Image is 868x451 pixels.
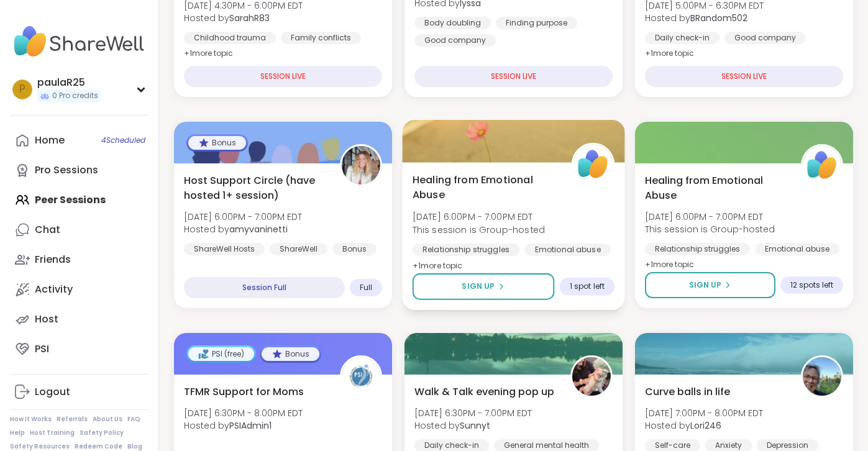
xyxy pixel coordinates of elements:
[35,163,98,177] div: Pro Sessions
[10,377,148,407] a: Logout
[75,442,122,451] a: Redeem Code
[281,32,361,44] div: Family conflicts
[803,146,841,184] img: ShareWell
[10,429,25,437] a: Help
[414,419,532,432] span: Hosted by
[413,172,558,203] span: Healing from Emotional Abuse
[413,223,545,235] span: This session is Group-hosted
[10,415,52,424] a: How It Works
[496,17,577,29] div: Finding purpose
[188,136,246,150] div: Bonus
[184,277,345,298] div: Session Full
[57,415,88,424] a: Referrals
[414,34,496,47] div: Good company
[10,20,148,63] img: ShareWell Nav Logo
[270,243,327,255] div: ShareWell
[462,281,495,292] span: Sign Up
[414,66,613,87] div: SESSION LIVE
[184,211,302,223] span: [DATE] 6:00PM - 7:00PM EDT
[10,334,148,364] a: PSI
[724,32,806,44] div: Good company
[35,253,71,266] div: Friends
[360,283,372,293] span: Full
[35,312,58,326] div: Host
[10,125,148,155] a: Home4Scheduled
[414,385,554,399] span: Walk & Talk evening pop up
[645,66,843,87] div: SESSION LIVE
[35,385,70,399] div: Logout
[460,419,490,432] b: Sunnyt
[414,17,491,29] div: Body doubling
[803,357,841,396] img: Lori246
[184,407,303,419] span: [DATE] 6:30PM - 8:00PM EDT
[790,280,833,290] span: 12 spots left
[645,173,787,203] span: Healing from Emotional Abuse
[645,419,763,432] span: Hosted by
[229,419,272,432] b: PSIAdmin1
[35,283,73,296] div: Activity
[80,429,124,437] a: Safety Policy
[524,244,611,256] div: Emotional abuse
[645,407,763,419] span: [DATE] 7:00PM - 8:00PM EDT
[342,146,380,184] img: amyvaninetti
[101,135,145,145] span: 4 Scheduled
[10,442,70,451] a: Safety Resources
[19,81,25,98] span: p
[414,407,532,419] span: [DATE] 6:30PM - 7:00PM EDT
[37,76,101,89] div: paulaR25
[184,12,303,24] span: Hosted by
[342,357,380,396] img: PSIAdmin1
[262,347,319,361] div: Bonus
[184,66,382,87] div: SESSION LIVE
[10,245,148,275] a: Friends
[645,211,775,223] span: [DATE] 6:00PM - 7:00PM EDT
[690,12,747,24] b: BRandom502
[645,223,775,235] span: This session is Group-hosted
[755,243,839,255] div: Emotional abuse
[645,32,720,44] div: Daily check-in
[645,385,730,399] span: Curve balls in life
[645,243,750,255] div: Relationship struggles
[52,91,98,101] span: 0 Pro credits
[184,385,304,399] span: TFMR Support for Moms
[689,280,721,291] span: Sign Up
[35,223,60,237] div: Chat
[332,243,377,255] div: Bonus
[570,281,605,291] span: 1 spot left
[413,273,554,300] button: Sign Up
[35,134,65,147] div: Home
[184,419,303,432] span: Hosted by
[645,272,775,298] button: Sign Up
[573,145,613,184] img: ShareWell
[690,419,721,432] b: Lori246
[93,415,122,424] a: About Us
[10,304,148,334] a: Host
[188,347,254,361] div: PSI (free)
[127,415,140,424] a: FAQ
[127,442,142,451] a: Blog
[10,275,148,304] a: Activity
[229,223,288,235] b: amyvaninetti
[10,215,148,245] a: Chat
[413,211,545,223] span: [DATE] 6:00PM - 7:00PM EDT
[30,429,75,437] a: Host Training
[184,173,326,203] span: Host Support Circle (have hosted 1+ session)
[413,244,519,256] div: Relationship struggles
[184,32,276,44] div: Childhood trauma
[229,12,270,24] b: SarahR83
[645,12,764,24] span: Hosted by
[35,342,49,356] div: PSI
[572,357,611,396] img: Sunnyt
[10,155,148,185] a: Pro Sessions
[184,223,302,235] span: Hosted by
[184,243,265,255] div: ShareWell Hosts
